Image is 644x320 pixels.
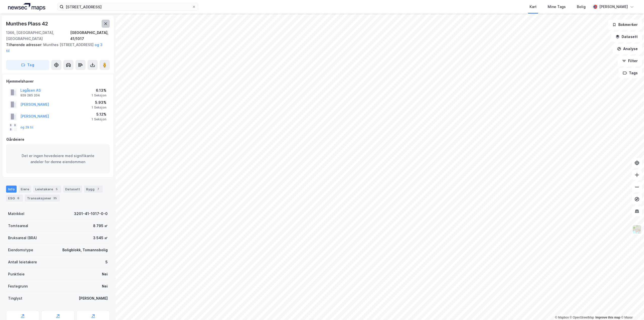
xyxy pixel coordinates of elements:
[96,187,101,192] div: 7
[8,271,25,277] div: Punktleie
[102,271,108,277] div: Nei
[92,93,106,97] div: 1 Seksjon
[16,196,21,201] div: 6
[6,195,23,202] div: ESG
[25,195,60,202] div: Transaksjoner
[6,78,109,84] div: Hjemmelshaver
[8,3,45,11] img: logo.a4113a55bc3d86da70a041830d287a7e.svg
[8,295,22,301] div: Tinglyst
[619,68,642,78] button: Tags
[92,117,106,121] div: 1 Seksjon
[6,145,109,173] div: Det er ingen hovedeiere med signifikante andeler for denne eiendommen
[632,225,642,234] img: Z
[530,4,537,10] div: Kart
[6,60,49,70] button: Tag
[570,316,594,319] a: OpenStreetMap
[33,186,61,193] div: Leietakere
[84,186,103,193] div: Bygg
[8,259,37,265] div: Antall leietakere
[613,44,642,54] button: Analyse
[8,283,28,289] div: Festegrunn
[8,211,24,217] div: Matrikkel
[92,111,106,117] div: 5.12%
[618,56,642,66] button: Filter
[619,296,644,320] iframe: Chat Widget
[20,93,40,97] div: 929 285 204
[577,4,586,10] div: Bolig
[105,259,108,265] div: 5
[611,32,642,42] button: Datasett
[6,30,70,42] div: 1366, [GEOGRAPHIC_DATA], [GEOGRAPHIC_DATA]
[63,186,82,193] div: Datasett
[8,235,37,241] div: Bruksareal (BRA)
[74,211,108,217] div: 3201-41-1017-0-0
[599,4,628,10] div: [PERSON_NAME]
[64,3,192,11] input: Søk på adresse, matrikkel, gårdeiere, leietakere eller personer
[6,42,106,54] div: Munthes [STREET_ADDRESS]
[102,283,108,289] div: Nei
[79,295,108,301] div: [PERSON_NAME]
[54,187,59,192] div: 5
[92,87,106,93] div: 6.13%
[619,296,644,320] div: Kontrollprogram for chat
[70,30,110,42] div: [GEOGRAPHIC_DATA], 41/1017
[93,235,108,241] div: 3 545 ㎡
[92,105,106,110] div: 1 Seksjon
[8,247,33,253] div: Eiendomstype
[6,136,109,143] div: Gårdeiere
[608,20,642,30] button: Bokmerker
[52,196,58,201] div: 35
[6,43,43,47] span: Tilhørende adresser:
[6,20,49,28] div: Munthes Plass 42
[595,316,620,319] a: Improve this map
[93,223,108,229] div: 8 795 ㎡
[62,247,108,253] div: Boligblokk, Tomannsbolig
[6,186,17,193] div: Info
[92,99,106,105] div: 5.93%
[8,223,28,229] div: Tomteareal
[555,316,569,319] a: Mapbox
[548,4,566,10] div: Mine Tags
[19,186,31,193] div: Eiere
